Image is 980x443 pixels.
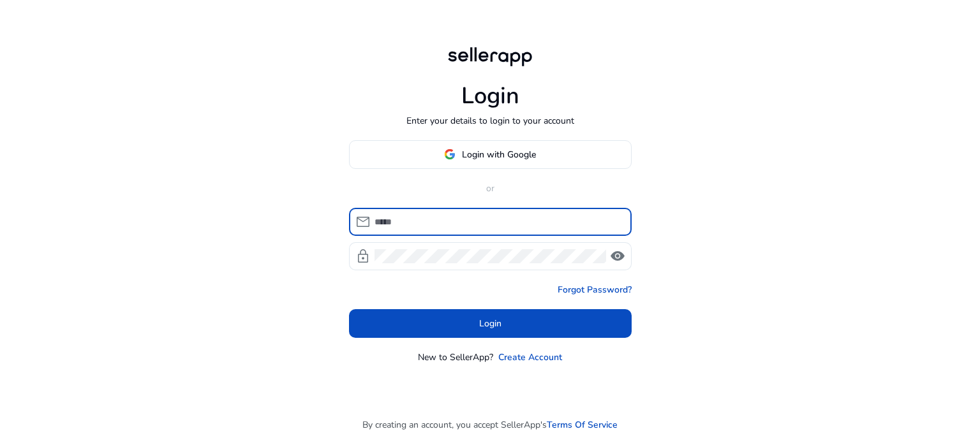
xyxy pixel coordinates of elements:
[462,148,536,161] span: Login with Google
[498,351,562,364] a: Create Account
[406,114,574,127] p: Enter your details to login to your account
[355,249,371,264] span: lock
[558,283,632,296] a: Forgot Password?
[418,351,493,364] p: New to SellerApp?
[349,140,632,169] button: Login with Google
[355,214,371,229] span: mail
[444,149,456,160] img: google-logo.svg
[349,309,632,338] button: Login
[610,249,625,264] span: visibility
[349,182,632,195] p: or
[479,317,501,330] span: Login
[547,418,618,432] a: Terms Of Service
[461,82,519,110] h1: Login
